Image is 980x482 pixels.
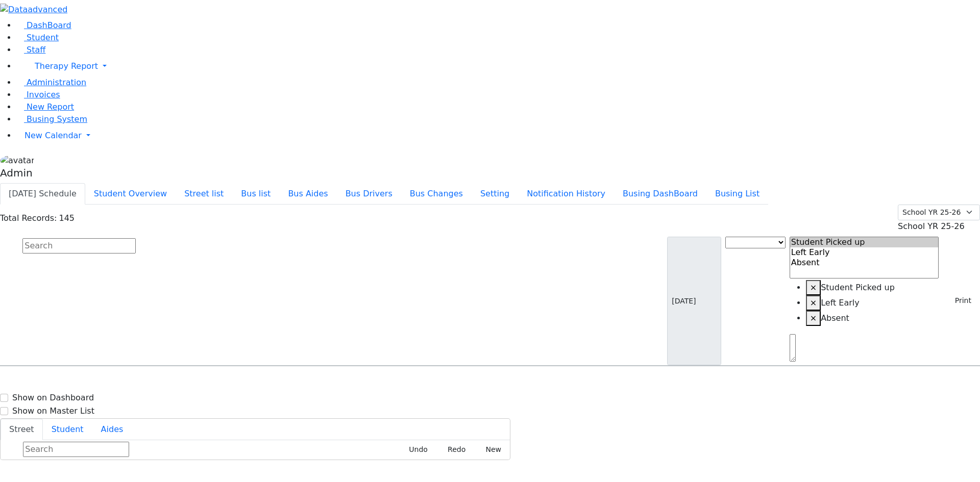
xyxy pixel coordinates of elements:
[23,442,129,457] input: Search
[401,183,472,205] button: Bus Changes
[790,237,939,247] option: Student Picked up
[790,258,939,268] option: Absent
[12,405,94,417] label: Show on Master List
[59,213,75,223] span: 145
[16,20,71,30] a: DashBoard
[790,334,796,362] textarea: Search
[27,114,87,124] span: Busing System
[24,131,82,140] span: New Calendar
[1,440,510,460] div: Street
[16,102,74,112] a: New Report
[518,183,614,205] button: Notification History
[821,313,849,323] span: Absent
[806,295,939,311] li: Left Early
[85,183,176,205] button: Student Overview
[614,183,706,205] button: Busing DashBoard
[16,45,45,55] a: Staff
[706,183,768,205] button: Busing List
[27,20,71,30] span: DashBoard
[27,45,45,55] span: Staff
[821,283,895,292] span: Student Picked up
[16,125,980,146] a: New Calendar
[16,56,980,77] a: Therapy Report
[27,33,59,42] span: Student
[943,293,976,309] button: Print
[806,295,821,311] button: Remove item
[27,90,60,99] span: Invoices
[35,61,98,71] span: Therapy Report
[898,205,980,220] select: Default select example
[898,221,965,231] span: School YR 25-26
[821,298,860,308] span: Left Early
[27,78,86,87] span: Administration
[16,78,86,87] a: Administration
[22,238,136,253] input: Search
[92,419,132,440] button: Aides
[436,442,470,458] button: Redo
[27,102,74,112] span: New Report
[398,442,432,458] button: Undo
[806,280,821,295] button: Remove item
[474,442,506,458] button: New
[16,114,87,124] a: Busing System
[806,311,821,326] button: Remove item
[806,280,939,295] li: Student Picked up
[232,183,279,205] button: Bus list
[337,183,401,205] button: Bus Drivers
[806,311,939,326] li: Absent
[790,247,939,258] option: Left Early
[16,33,59,42] a: Student
[12,392,94,404] label: Show on Dashboard
[1,419,43,440] button: Street
[810,298,817,308] span: ×
[279,183,336,205] button: Bus Aides
[176,183,232,205] button: Street list
[43,419,92,440] button: Student
[810,283,817,292] span: ×
[810,313,817,323] span: ×
[16,90,60,99] a: Invoices
[472,183,518,205] button: Setting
